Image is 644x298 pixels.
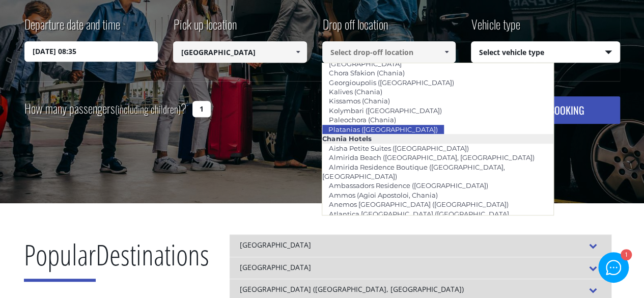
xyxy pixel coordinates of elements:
a: Show All Items [289,41,306,63]
a: Kolymbari ([GEOGRAPHIC_DATA]) [322,103,448,118]
label: Vehicle type [471,15,520,41]
span: Select vehicle type [471,42,620,63]
a: Chora Sfakion (Chania) [322,66,411,80]
label: Drop off location [322,15,388,41]
a: Ambassadors Residence ([GEOGRAPHIC_DATA]) [322,178,494,193]
div: 1 [621,250,631,260]
label: How many passengers ? [24,96,186,121]
a: [GEOGRAPHIC_DATA] [322,57,408,71]
h2: Destinations [24,234,209,289]
label: Pick up location [173,15,237,41]
input: Select pickup location [173,41,307,63]
a: Almirida Residence Boutique ([GEOGRAPHIC_DATA], [GEOGRAPHIC_DATA]) [322,160,505,183]
div: [GEOGRAPHIC_DATA] [230,234,611,257]
a: Anemos [GEOGRAPHIC_DATA] ([GEOGRAPHIC_DATA]) [322,197,515,211]
div: [GEOGRAPHIC_DATA] [230,257,611,279]
a: Kissamos (Chania) [322,94,396,108]
input: Select drop-off location [322,41,456,63]
a: Kalives (Chania) [322,85,388,99]
a: Paleochora (Chania) [322,113,402,127]
a: Show All Items [438,41,455,63]
a: Ammos (Agioi Apostoloi, Chania) [322,188,444,202]
label: Departure date and time [24,15,120,41]
a: Almirida Beach ([GEOGRAPHIC_DATA], [GEOGRAPHIC_DATA]) [322,150,541,165]
li: Chania Hotels [322,134,553,143]
a: Platanias ([GEOGRAPHIC_DATA]) [322,122,444,137]
small: (including children) [115,101,181,117]
span: Popular [24,235,96,282]
a: Georgioupolis ([GEOGRAPHIC_DATA]) [322,75,460,90]
a: Aisha Petite Suites ([GEOGRAPHIC_DATA]) [322,141,475,155]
